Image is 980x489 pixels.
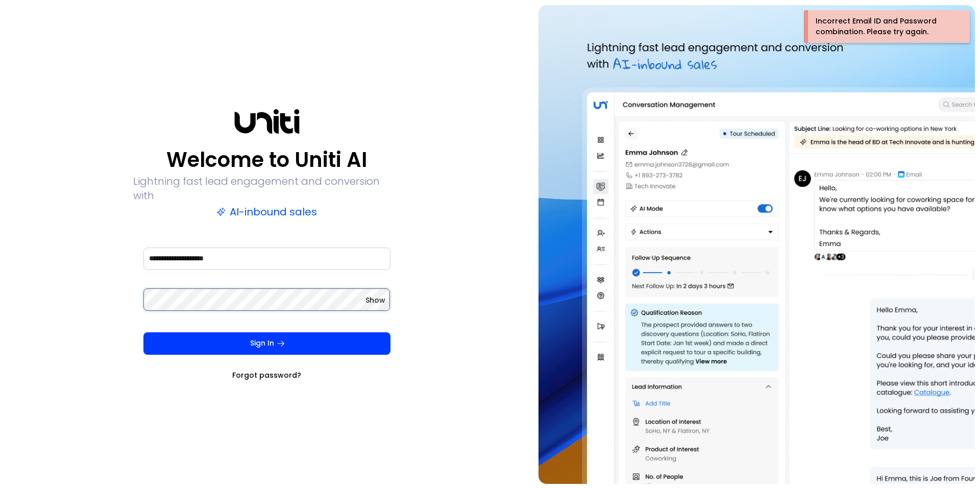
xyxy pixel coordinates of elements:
[216,205,317,219] p: AI-inbound sales
[365,295,385,305] button: Show
[133,174,401,203] p: Lightning fast lead engagement and conversion with
[143,332,390,355] button: Sign In
[538,5,975,484] img: auth-hero.png
[816,16,956,37] div: Incorrect Email ID and Password combination. Please try again.
[232,370,301,380] a: Forgot password?
[166,148,367,172] p: Welcome to Uniti AI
